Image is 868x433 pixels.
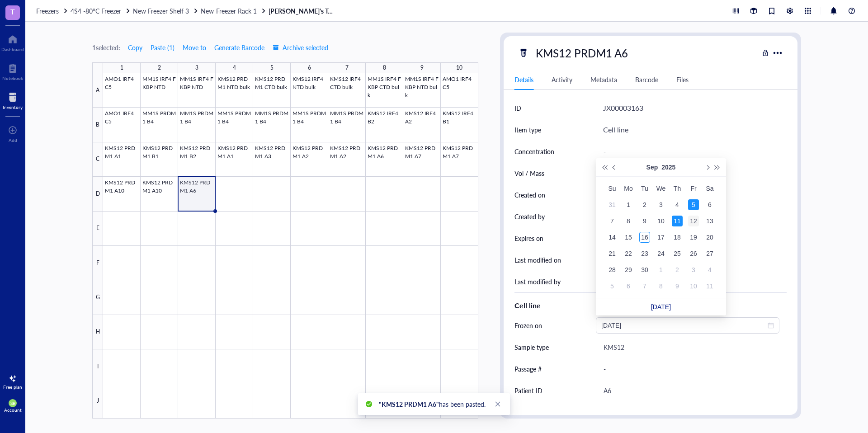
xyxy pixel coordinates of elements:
td: 2025-09-08 [620,213,637,229]
td: 2025-10-01 [653,262,669,278]
div: 1 [120,62,123,74]
div: 18 [672,232,683,243]
div: 23 [639,248,650,259]
th: Th [669,180,685,197]
div: 19 [688,232,699,243]
th: Fr [685,180,702,197]
div: Add [9,137,17,143]
span: T [10,6,15,17]
td: 2025-09-23 [637,245,653,262]
div: 10 [456,62,462,74]
td: 2025-10-05 [604,278,620,294]
div: 30 [639,264,650,275]
span: SB [10,400,15,406]
div: Study [514,407,531,417]
div: 2 [672,264,683,275]
div: 5 [688,199,699,210]
div: 31 [607,199,618,210]
div: 13 [704,216,715,226]
div: 28 [607,264,618,275]
td: 2025-09-13 [702,213,718,229]
div: Last modified on [514,255,561,265]
button: Last year (Control + left) [599,158,609,176]
div: 2 [639,199,650,210]
span: Archive selected [273,44,328,51]
div: Patient ID [514,386,542,395]
div: 4 [704,264,715,275]
div: KMS12 [599,338,783,357]
td: 2025-08-31 [604,197,620,213]
div: 10 [688,281,699,292]
div: A6 [599,381,783,400]
td: 2025-09-14 [604,229,620,245]
span: Move to [183,44,206,51]
b: "KMS12 PRDM1 A6" [379,400,439,409]
a: New Freezer Shelf 3New Freezer Rack 1 [133,7,266,15]
div: 9 [672,281,683,292]
span: New Freezer Shelf 3 [133,6,189,15]
div: 20 [704,232,715,243]
div: Item type [514,125,541,135]
button: Paste (1) [150,40,175,55]
td: 2025-10-06 [620,278,637,294]
th: Su [604,180,620,197]
div: A [92,73,103,108]
a: Freezers [36,7,69,15]
div: Notebook [2,75,23,81]
div: Activity [552,75,572,85]
div: 3 [688,264,699,275]
div: 9 [420,62,424,74]
td: 2025-09-11 [669,213,685,229]
div: Expires on [514,233,543,243]
button: Next month (PageDown) [702,158,712,176]
td: 2025-09-06 [702,197,718,213]
td: 2025-10-08 [653,278,669,294]
td: 2025-09-01 [620,197,637,213]
a: Close [493,399,503,409]
div: 14 [607,232,618,243]
span: Freezers [36,6,59,15]
div: 21 [607,248,618,259]
span: close [495,401,501,407]
a: [PERSON_NAME]'s Temp Cell Box [269,7,336,15]
td: 2025-09-27 [702,245,718,262]
div: KMS12 PRDM1 A6 [532,43,632,62]
div: - [599,142,783,161]
div: 8 [383,62,386,74]
span: New Freezer Rack 1 [201,6,256,15]
td: 2025-10-04 [702,262,718,278]
td: 2025-09-26 [685,245,702,262]
div: 3 [656,199,666,210]
span: Generate Barcode [214,44,264,51]
td: 2025-09-03 [653,197,669,213]
td: 2025-09-04 [669,197,685,213]
td: 2025-09-07 [604,213,620,229]
div: H [92,315,103,349]
td: 2025-10-03 [685,262,702,278]
div: 17 [656,232,666,243]
input: Select date [601,320,766,330]
div: 1 [623,199,634,210]
td: 2025-09-10 [653,213,669,229]
button: Choose a month [646,158,658,176]
div: Cell line [514,300,787,311]
a: [DATE] [651,303,671,311]
div: C [92,142,103,177]
div: I [92,349,103,384]
div: 11 [672,216,683,226]
button: Copy [127,40,143,55]
td: 2025-09-17 [653,229,669,245]
span: has been pasted. [379,400,486,409]
div: Concentration [514,146,554,156]
div: 5 [607,281,618,292]
div: 10 [656,216,666,226]
div: Created by [514,212,545,221]
div: F [92,246,103,280]
div: Files [676,75,689,85]
td: 2025-09-25 [669,245,685,262]
div: G [92,280,103,315]
div: JX00003163 [603,102,643,114]
div: 8 [623,216,634,226]
div: 7 [607,216,618,226]
div: Vol / Mass [514,168,544,178]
